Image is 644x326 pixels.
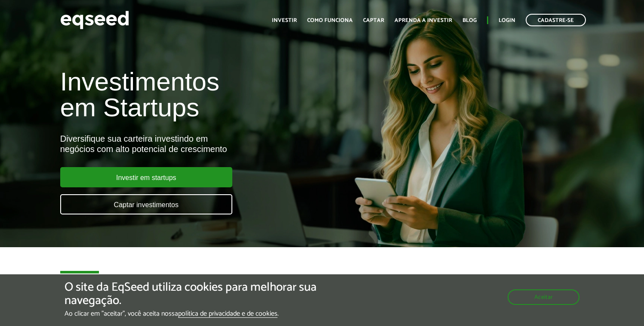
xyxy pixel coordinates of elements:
[60,134,370,154] div: Diversifique sua carteira investindo em negócios com alto potencial de crescimento
[508,289,579,305] button: Aceitar
[65,281,374,307] h5: O site da EqSeed utiliza cookies para melhorar sua navegação.
[272,18,297,23] a: Investir
[178,310,277,318] a: política de privacidade e de cookies
[60,194,232,214] a: Captar investimentos
[526,14,586,26] a: Cadastre-se
[65,310,374,318] p: Ao clicar em "aceitar", você aceita nossa .
[394,18,452,23] a: Aprenda a investir
[462,18,477,23] a: Blog
[60,69,370,121] h1: Investimentos em Startups
[307,18,353,23] a: Como funciona
[363,18,384,23] a: Captar
[60,167,232,187] a: Investir em startups
[60,9,129,31] img: EqSeed
[499,18,515,23] a: Login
